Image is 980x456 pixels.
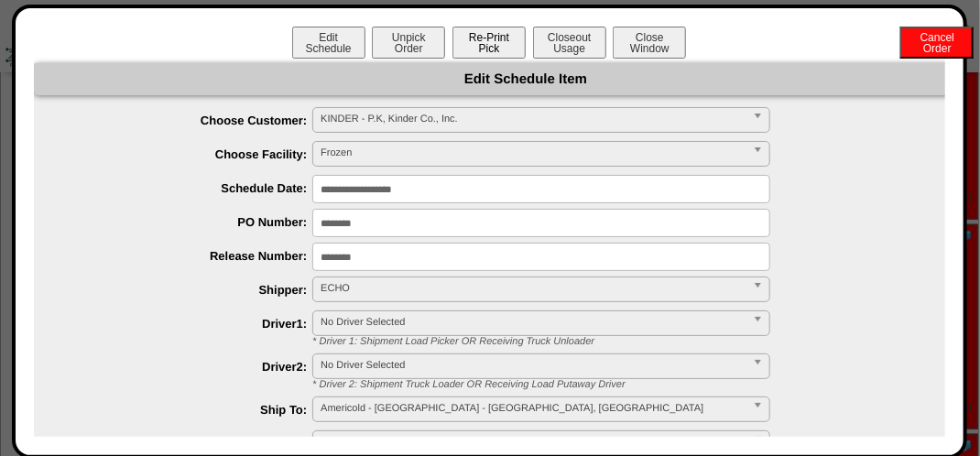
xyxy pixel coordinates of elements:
span: Pallets [321,431,746,453]
label: Choose Facility: [71,147,313,161]
label: Driver2: [71,360,313,374]
button: CloseoutUsage [533,27,606,59]
label: Ship To: [71,403,313,417]
span: Americold - [GEOGRAPHIC_DATA] - [GEOGRAPHIC_DATA], [GEOGRAPHIC_DATA] [321,397,746,419]
button: CancelOrder [900,27,974,59]
span: ECHO [321,277,746,299]
label: Shipper: [71,283,313,297]
label: PO Number: [71,215,313,229]
button: EditSchedule [292,27,365,59]
span: No Driver Selected [321,354,746,376]
button: UnpickOrder [372,27,445,59]
span: Frozen [321,142,746,164]
span: KINDER - P.K, Kinder Co., Inc. [321,108,746,130]
button: Re-PrintPick [452,27,526,59]
label: Driver1: [71,317,313,331]
label: Schedule Date: [71,181,313,195]
button: CloseWindow [613,27,686,59]
label: Release Number: [71,249,313,263]
span: No Driver Selected [321,311,746,333]
a: CloseWindow [611,41,688,55]
label: Choose Customer: [71,114,313,127]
